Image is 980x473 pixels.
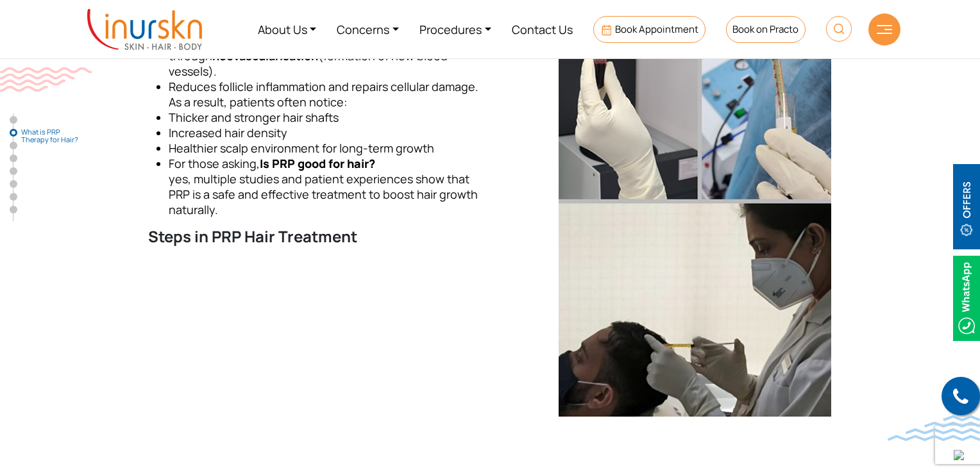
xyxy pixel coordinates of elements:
[409,5,502,53] a: Procedures
[169,110,339,125] span: Thicker and stronger hair shafts
[953,290,980,304] a: Whatsappicon
[954,450,964,460] img: up-blue-arrow.svg
[21,128,85,144] span: What is PRP Therapy for Hair?
[169,156,260,171] span: For those asking,
[726,16,806,43] a: Book on Practo
[877,25,892,34] img: hamLine.svg
[888,415,980,441] img: bluewave
[953,164,980,249] img: offerBt
[260,156,375,171] b: Is PRP good for hair?
[169,140,434,156] span: Healthier scalp environment for long-term growth
[593,16,705,43] a: Book Appointment
[169,171,478,217] span: yes, multiple studies and patient experiences show that PRP is a safe and effective treatment to ...
[169,125,287,140] span: Increased hair density
[953,256,980,341] img: Whatsappicon
[148,226,357,247] b: Steps in PRP Hair Treatment
[826,16,852,42] img: HeaderSearch
[87,9,202,50] img: inurskn-logo
[10,129,17,137] a: What is PRP Therapy for Hair?
[248,5,327,53] a: About Us
[326,5,409,53] a: Concerns
[502,5,583,53] a: Contact Us
[615,22,698,36] span: Book Appointment
[169,79,478,110] span: Reduces follicle inflammation and repairs cellular damage. As a result, patients often notice:
[169,48,448,79] span: (formation of new blood vessels).
[732,22,798,36] span: Book on Practo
